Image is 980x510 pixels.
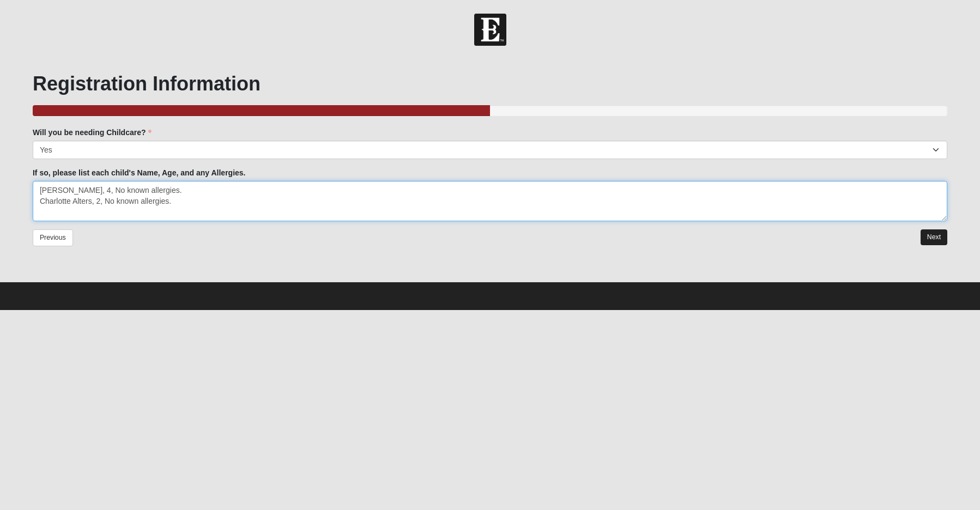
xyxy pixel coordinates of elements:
[921,229,947,245] a: Next
[33,229,73,246] a: Previous
[33,72,947,95] h1: Registration Information
[474,14,506,46] img: Church of Eleven22 Logo
[33,167,246,178] label: If so, please list each child's Name, Age, and any Allergies.
[33,127,152,138] label: Will you be needing Childcare?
